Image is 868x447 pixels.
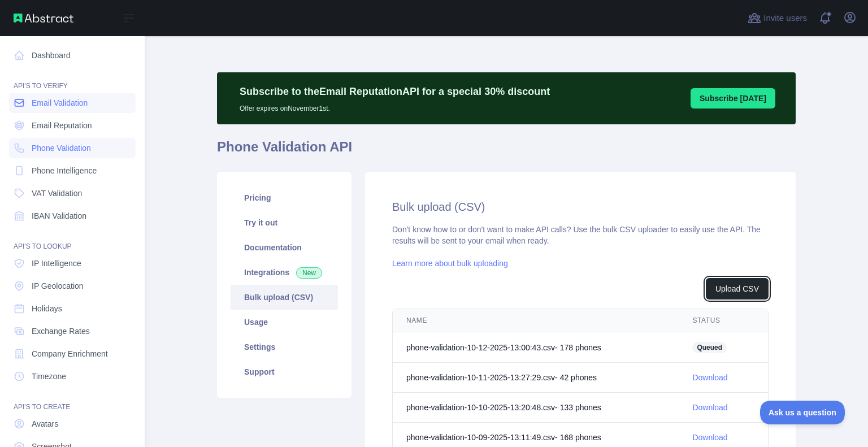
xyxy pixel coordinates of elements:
a: Pricing [231,185,338,210]
th: STATUS [679,309,768,332]
a: Settings [231,335,338,359]
span: IP Geolocation [32,280,84,292]
span: Timezone [32,371,66,382]
a: Exchange Rates [9,321,136,341]
td: phone-validation-10-11-2025-13:27:29.csv - 42 phone s [393,363,679,393]
a: Phone Intelligence [9,160,136,181]
iframe: Toggle Customer Support [760,401,845,424]
a: Dashboard [9,45,136,66]
div: API'S TO LOOKUP [9,228,136,251]
span: Email Validation [32,97,88,109]
th: NAME [393,309,679,332]
h2: Bulk upload (CSV) [392,199,769,215]
a: Download [692,403,727,412]
span: VAT Validation [32,188,82,199]
a: Learn more about bulk uploading [392,259,508,268]
div: API'S TO CREATE [9,389,136,411]
a: Support [231,359,338,384]
a: Usage [231,310,338,335]
span: Queued [692,342,727,353]
span: Exchange Rates [32,326,90,337]
img: Abstract API [14,14,73,23]
a: Download [692,373,727,382]
button: Subscribe [DATE] [691,88,775,109]
p: Subscribe to the Email Reputation API for a special 30 % discount [240,84,550,99]
span: IBAN Validation [32,210,86,222]
span: Company Enrichment [32,348,108,359]
h1: Phone Validation API [217,138,796,165]
p: Offer expires on November 1st. [240,99,550,113]
a: Integrations New [231,260,338,285]
span: Phone Validation [32,142,91,154]
a: VAT Validation [9,183,136,203]
a: Try it out [231,210,338,235]
td: phone-validation-10-10-2025-13:20:48.csv - 133 phone s [393,393,679,423]
a: Phone Validation [9,138,136,158]
a: Bulk upload (CSV) [231,285,338,310]
span: Phone Intelligence [32,165,97,176]
a: Download [692,433,727,442]
a: Email Validation [9,93,136,113]
a: IBAN Validation [9,206,136,226]
a: Timezone [9,366,136,387]
span: Holidays [32,303,62,314]
a: Holidays [9,298,136,319]
span: New [296,267,322,279]
a: IP Geolocation [9,276,136,296]
span: Invite users [763,12,807,25]
a: Avatars [9,414,136,434]
button: Upload CSV [706,278,769,300]
a: Email Reputation [9,115,136,136]
td: phone-validation-10-12-2025-13:00:43.csv - 178 phone s [393,332,679,363]
a: Documentation [231,235,338,260]
span: Email Reputation [32,120,92,131]
span: IP Intelligence [32,258,81,269]
a: IP Intelligence [9,253,136,274]
a: Company Enrichment [9,344,136,364]
button: Invite users [745,9,809,27]
span: Avatars [32,418,58,429]
div: API'S TO VERIFY [9,68,136,90]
